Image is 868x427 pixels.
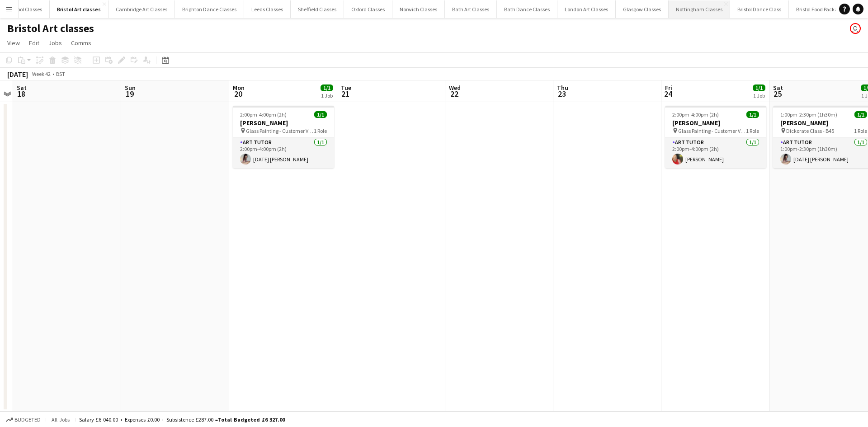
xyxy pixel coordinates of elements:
[557,84,568,92] span: Thu
[497,0,557,18] button: Bath Dance Classes
[665,106,766,168] app-job-card: 2:00pm-4:00pm (2h)1/1[PERSON_NAME] Glass Painting - Customer Venue1 RoleArt Tutor1/12:00pm-4:00pm...
[50,0,108,18] button: Bristol Art classes
[789,0,853,18] button: Bristol Food Packages
[753,84,765,91] span: 1/1
[29,39,39,47] span: Edit
[17,84,27,92] span: Sat
[231,89,245,99] span: 20
[233,137,334,168] app-card-role: Art Tutor1/12:00pm-4:00pm (2h)[DATE] [PERSON_NAME]
[678,127,746,134] span: Glass Painting - Customer Venue
[780,111,837,118] span: 1:00pm-2:30pm (1h30m)
[321,92,333,99] div: 1 Job
[4,37,24,49] a: View
[664,89,672,99] span: 24
[449,84,461,92] span: Wed
[772,89,783,99] span: 25
[7,22,94,35] h1: Bristol Art classes
[730,0,789,18] button: Bristol Dance Class
[48,39,62,47] span: Jobs
[108,0,175,18] button: Cambridge Art Classes
[314,127,327,134] span: 1 Role
[556,89,568,99] span: 23
[240,111,287,118] span: 2:00pm-4:00pm (2h)
[665,119,766,127] h3: [PERSON_NAME]
[71,39,91,47] span: Comms
[854,127,867,134] span: 1 Role
[344,0,392,18] button: Oxford Classes
[340,89,351,99] span: 21
[669,0,730,18] button: Nottingham Classes
[56,70,65,77] div: BST
[218,416,285,423] span: Total Budgeted £6 327.00
[175,0,244,18] button: Brighton Dance Classes
[392,0,445,18] button: Norwich Classes
[291,0,344,18] button: Sheffield Classes
[665,84,672,92] span: Fri
[233,106,334,168] app-job-card: 2:00pm-4:00pm (2h)1/1[PERSON_NAME] Glass Painting - Customer Venue1 RoleArt Tutor1/12:00pm-4:00pm...
[672,111,719,118] span: 2:00pm-4:00pm (2h)
[314,111,327,118] span: 1/1
[7,70,28,79] div: [DATE]
[753,92,765,99] div: 1 Job
[233,119,334,127] h3: [PERSON_NAME]
[616,0,669,18] button: Glasgow Classes
[67,37,95,49] a: Comms
[746,111,759,118] span: 1/1
[448,89,461,99] span: 22
[773,84,783,92] span: Sat
[7,39,20,47] span: View
[125,84,136,92] span: Sun
[30,70,52,77] span: Week 42
[321,84,333,91] span: 1/1
[445,0,497,18] button: Bath Art Classes
[854,111,867,118] span: 1/1
[15,89,27,99] span: 18
[786,127,834,134] span: Dickorate Class - B45
[746,127,759,134] span: 1 Role
[850,23,861,34] app-user-avatar: VOSH Limited
[45,37,66,49] a: Jobs
[557,0,616,18] button: London Art Classes
[123,89,136,99] span: 19
[244,0,291,18] button: Leeds Classes
[79,416,285,423] div: Salary £6 040.00 + Expenses £0.00 + Subsistence £287.00 =
[14,417,41,423] span: Budgeted
[5,415,42,425] button: Budgeted
[246,127,314,134] span: Glass Painting - Customer Venue
[341,84,351,92] span: Tue
[25,37,43,49] a: Edit
[665,137,766,168] app-card-role: Art Tutor1/12:00pm-4:00pm (2h)[PERSON_NAME]
[233,84,245,92] span: Mon
[50,416,71,423] span: All jobs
